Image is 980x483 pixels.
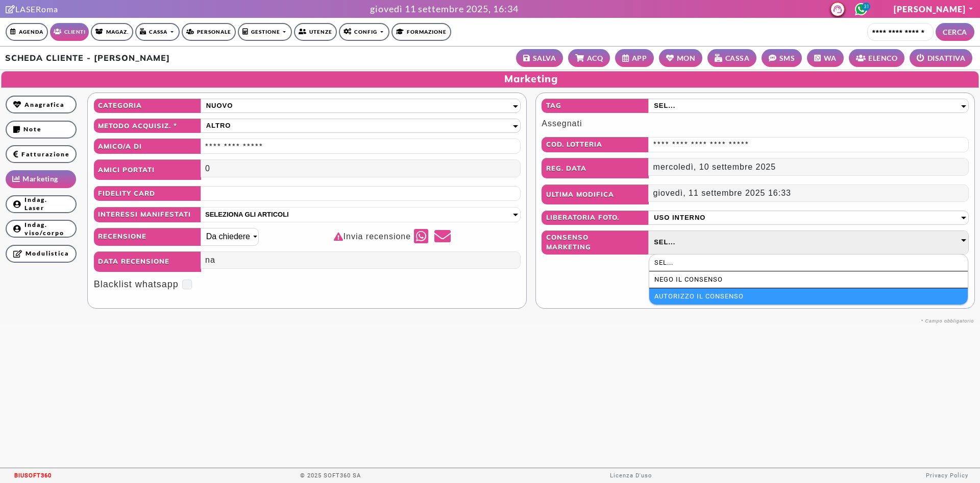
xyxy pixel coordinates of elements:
[894,4,974,14] a: [PERSON_NAME]
[868,53,897,63] small: ELENCO
[542,137,649,152] span: COD. LOTTERIA
[542,99,649,113] span: TAG
[648,158,968,175] label: mercoledì, 10 settembre 2025
[91,23,133,41] a: Magaz.
[339,23,389,41] a: Config
[921,318,974,324] span: * Campo obbligatorio
[725,53,750,63] small: CASSA
[649,255,967,271] li: Sel...
[135,23,179,41] a: Cassa
[926,472,968,479] a: Privacy Policy
[6,245,77,263] a: Modulistica
[542,158,649,178] span: REG. DATA
[677,53,696,63] small: MON
[294,23,337,41] a: Utenze
[94,207,201,222] span: Interessi manifestati
[6,23,48,41] a: Agenda
[649,288,967,305] li: AUTORIZZO IL CONSENSO
[6,195,77,213] a: Indag.Laser
[201,251,521,269] label: na
[910,49,972,67] button: DISATTIVA
[654,237,675,248] span: Sel...
[206,120,231,131] span: Altro
[849,49,905,67] a: ELENCO
[533,53,556,63] small: SALVA
[542,119,968,128] h3: Assegnati
[94,119,201,133] span: METODO ACQUISIZ. *
[542,185,649,205] span: ULTIMA MODIFICA
[6,96,77,113] a: Anagrafica
[391,23,451,41] a: Formazione
[50,23,89,41] a: Clienti
[201,207,521,222] button: SELEZIONA GLI ARTICOLI
[434,228,451,244] a: Invia recensione tramite <b>Email</b>
[779,53,795,63] small: SMS
[94,186,201,201] span: FIDELITY CARD
[370,2,519,16] div: giovedì 11 settembre 2025, 16:34
[587,53,603,63] small: ACQ
[542,211,649,225] span: LIBERATORIA FOTO.
[238,23,292,41] a: Gestione
[94,278,179,291] label: Blacklist whatsapp
[867,23,934,41] input: Cerca cliente...
[542,231,649,255] span: CONSENSO MARKETING
[5,53,170,63] b: SCHEDA CLIENTE - [PERSON_NAME]
[6,4,58,14] a: Clicca per andare alla pagina di firmaLASERoma
[182,23,236,41] a: Personale
[94,228,201,246] span: RECENSIONE
[94,99,201,113] span: CATEGORIA
[201,159,521,177] label: 0
[334,233,344,241] i: Invia recensione
[201,231,259,243] button: Da chiedere
[6,5,15,13] i: Clicca per andare alla pagina di firma
[927,53,966,63] small: DISATTIVA
[649,271,967,288] li: NEGO IL CONSENSO
[568,49,610,67] a: ACQ
[824,53,837,63] small: WA
[6,170,77,188] li: Marketing
[654,100,675,111] span: SEL...
[1,71,979,309] div: Marketing
[648,185,968,202] label: giovedì, 11 settembre 2025 16:33
[862,3,870,11] span: 31
[936,23,974,41] button: CERCA
[206,100,233,111] span: Nuovo
[2,73,978,85] h3: Marketing
[264,228,521,246] div: Invia recensione
[94,159,201,180] span: AMICI PORTATI
[707,49,756,67] a: CASSA
[516,49,563,67] button: SALVA
[201,232,250,241] div: Da chiedere
[414,228,429,244] a: Invia recensione tramite <b>Whatsapp</b>
[94,251,201,272] span: DATA RECENSIONE
[762,49,802,67] button: SMS
[615,49,654,67] a: APP
[654,212,705,223] span: USO INTERNO
[807,49,844,67] button: WA
[94,139,201,154] span: AMICO/A DI
[632,53,647,63] small: APP
[6,170,76,188] a: Marketing
[6,121,77,139] a: Note
[610,472,652,479] a: Licenza D'uso
[6,145,77,163] a: Fatturazione
[6,220,77,238] a: Indag.viso/corpo
[659,49,702,67] a: MON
